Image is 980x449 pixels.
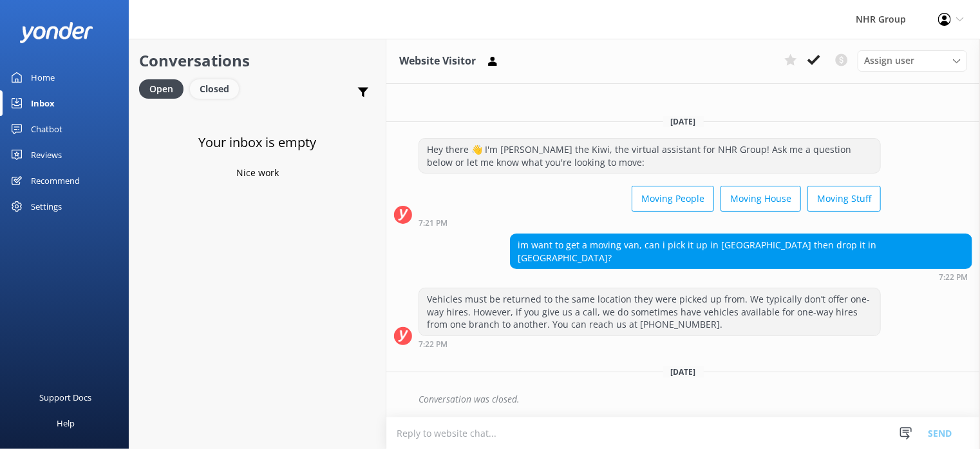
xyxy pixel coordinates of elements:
strong: 7:22 PM [939,274,968,281]
span: Assign user [864,54,914,68]
h3: Your inbox is empty [199,132,317,153]
div: 2025-10-01T20:05:23.457 [394,388,972,410]
button: Moving People [632,186,714,212]
strong: 7:22 PM [419,341,448,348]
span: [DATE] [663,116,704,127]
div: Oct 01 2025 07:21pm (UTC +13:00) Pacific/Auckland [419,218,881,227]
div: Chatbot [31,116,62,142]
div: Vehicles must be returned to the same location they were picked up from. We typically don’t offer... [419,288,880,335]
div: Settings [31,194,62,219]
div: Reviews [31,142,62,168]
h2: Conversations [139,48,376,73]
img: yonder-white-logo.png [19,22,93,43]
div: Closed [190,79,239,99]
div: Recommend [31,168,80,194]
div: Inbox [31,90,55,116]
button: Moving House [721,186,801,212]
span: [DATE] [663,366,704,377]
div: Support Docs [40,384,92,410]
h3: Website Visitor [399,53,476,70]
div: Oct 01 2025 07:22pm (UTC +13:00) Pacific/Auckland [419,339,881,348]
button: Moving Stuff [807,186,881,212]
div: Home [31,65,55,90]
p: Nice work [236,166,279,180]
div: im want to get a moving van, can i pick it up in [GEOGRAPHIC_DATA] then drop it in [GEOGRAPHIC_DA... [511,234,972,268]
div: Conversation was closed. [419,388,972,410]
div: Oct 01 2025 07:22pm (UTC +13:00) Pacific/Auckland [510,272,972,281]
div: Hey there 👋 I'm [PERSON_NAME] the Kiwi, the virtual assistant for NHR Group! Ask me a question be... [419,139,880,173]
strong: 7:21 PM [419,219,448,227]
a: Closed [190,81,245,95]
div: Open [139,79,184,99]
div: Help [57,410,75,436]
a: Open [139,81,190,95]
div: Assign User [858,50,967,71]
